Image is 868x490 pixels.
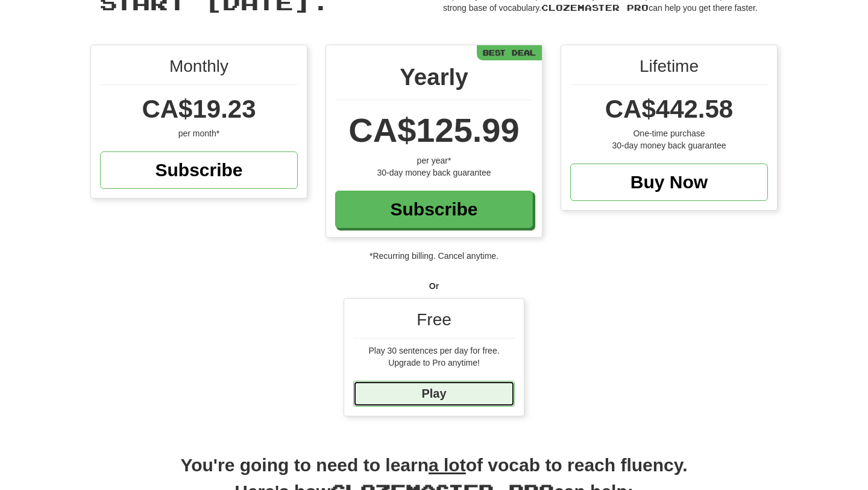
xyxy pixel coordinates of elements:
[353,345,515,357] div: Play 30 sentences per day for free.
[570,54,768,85] div: Lifetime
[570,164,768,201] a: Buy Now
[100,127,298,139] div: per month*
[353,308,515,339] div: Free
[348,111,519,149] span: CA$125.99
[335,60,533,100] div: Yearly
[541,2,649,13] span: Clozemaster Pro
[335,154,533,167] div: per year*
[570,139,768,151] div: 30-day money back guarantee
[100,54,298,85] div: Monthly
[335,167,533,179] div: 30-day money back guarantee
[605,95,733,123] span: CA$442.58
[100,151,298,189] a: Subscribe
[142,95,256,123] span: CA$19.23
[353,381,515,407] a: Play
[429,281,439,291] strong: Or
[477,45,542,60] div: Best Deal
[335,191,533,228] a: Subscribe
[570,127,768,139] div: One-time purchase
[353,357,515,369] div: Upgrade to Pro anytime!
[429,455,466,475] u: a lot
